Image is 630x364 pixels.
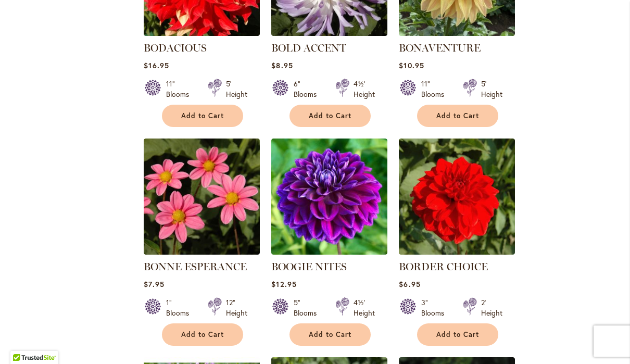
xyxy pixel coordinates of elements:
[294,297,323,318] div: 5" Blooms
[144,279,164,289] span: $7.95
[399,139,515,255] img: BORDER CHOICE
[226,79,247,99] div: 5' Height
[399,42,481,54] a: BONAVENTURE
[294,79,323,99] div: 6" Blooms
[144,139,260,255] img: BONNE ESPERANCE
[144,260,247,273] a: BONNE ESPERANCE
[354,297,375,318] div: 4½' Height
[399,260,488,273] a: BORDER CHOICE
[226,297,247,318] div: 12" Height
[436,111,479,120] span: Add to Cart
[309,330,351,339] span: Add to Cart
[144,28,260,38] a: BODACIOUS
[289,105,371,127] button: Add to Cart
[181,330,224,339] span: Add to Cart
[481,79,502,99] div: 5' Height
[271,260,347,273] a: BOOGIE NITES
[166,297,195,318] div: 1" Blooms
[162,105,243,127] button: Add to Cart
[354,79,375,99] div: 4½' Height
[271,279,296,289] span: $12.95
[309,111,351,120] span: Add to Cart
[421,79,450,99] div: 11" Blooms
[166,79,195,99] div: 11" Blooms
[271,42,346,54] a: BOLD ACCENT
[271,139,387,255] img: BOOGIE NITES
[417,105,498,127] button: Add to Cart
[162,323,243,346] button: Add to Cart
[399,60,424,70] span: $10.95
[417,323,498,346] button: Add to Cart
[399,279,420,289] span: $6.95
[399,28,515,38] a: Bonaventure
[421,297,450,318] div: 3" Blooms
[8,327,37,356] iframe: Launch Accessibility Center
[144,247,260,257] a: BONNE ESPERANCE
[436,330,479,339] span: Add to Cart
[481,297,502,318] div: 2' Height
[399,247,515,257] a: BORDER CHOICE
[271,247,387,257] a: BOOGIE NITES
[144,42,207,54] a: BODACIOUS
[271,28,387,38] a: BOLD ACCENT
[271,60,293,70] span: $8.95
[181,111,224,120] span: Add to Cart
[144,60,169,70] span: $16.95
[289,323,371,346] button: Add to Cart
